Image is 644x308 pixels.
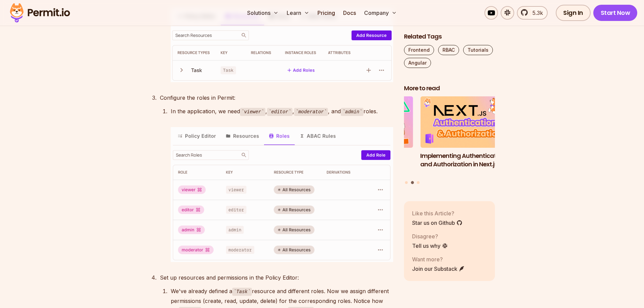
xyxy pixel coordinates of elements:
[341,108,363,116] code: admin
[463,45,493,55] a: Tutorials
[593,5,638,21] a: Start Now
[412,265,465,273] a: Join our Substack
[405,181,408,184] button: Go to slide 1
[171,127,393,262] img: roles_angular.png
[361,6,400,20] button: Company
[315,6,338,20] a: Pricing
[404,58,431,68] a: Angular
[517,6,548,20] a: 5.3k
[556,5,591,21] a: Sign In
[438,45,459,55] a: RBAC
[267,108,292,116] code: editor
[404,32,495,41] h2: Related Tags
[412,255,465,263] p: Want more?
[244,6,281,20] button: Solutions
[284,6,312,20] button: Learn
[232,288,252,296] code: Task
[322,97,413,177] a: Implementing Multi-Tenant RBAC in Nuxt.jsImplementing Multi-Tenant RBAC in Nuxt.js
[420,152,511,169] h3: Implementing Authentication and Authorization in Next.js
[240,108,265,116] code: viewer
[404,97,495,185] div: Posts
[404,84,495,93] h2: More to read
[7,1,73,24] img: Permit logo
[160,273,393,282] div: Set up resources and permissions in the Policy Editor:
[171,106,393,116] div: In the application, we need , , , and roles.
[420,97,511,177] li: 2 of 3
[171,8,393,82] img: angular_resources.png
[322,152,413,169] h3: Implementing Multi-Tenant RBAC in Nuxt.js
[528,9,543,17] span: 5.3k
[294,108,328,116] code: moderator
[412,209,462,217] p: Like this Article?
[340,6,359,20] a: Docs
[412,219,462,227] a: Star us on Github
[411,181,414,184] button: Go to slide 2
[160,93,393,102] div: Configure the roles in Permit:
[417,181,420,184] button: Go to slide 3
[412,242,448,250] a: Tell us why
[412,232,448,240] p: Disagree?
[322,97,413,177] li: 1 of 3
[404,45,434,55] a: Frontend
[420,97,511,148] img: Implementing Authentication and Authorization in Next.js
